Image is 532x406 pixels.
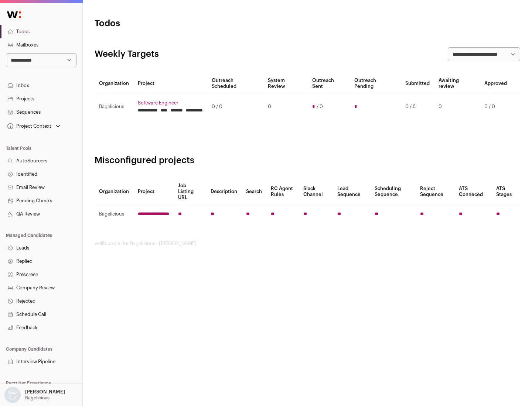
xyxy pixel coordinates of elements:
th: Scheduling Sequence [370,178,416,205]
td: 0 [263,94,307,120]
th: Organization [95,178,133,205]
th: Search [242,178,266,205]
p: [PERSON_NAME] [25,389,65,395]
th: Lead Sequence [333,178,370,205]
img: nopic.png [4,387,21,403]
th: Description [206,178,242,205]
td: 0 / 0 [480,94,511,120]
th: Slack Channel [299,178,333,205]
td: 0 [434,94,480,120]
th: Project [133,178,174,205]
button: Open dropdown [3,387,66,403]
th: ATS Stages [492,178,520,205]
td: Bagelicious [95,94,133,120]
th: System Review [263,73,307,94]
th: Reject Sequence [416,178,455,205]
td: 0 / 0 [207,94,263,120]
h2: Weekly Targets [95,48,159,60]
button: Open dropdown [6,121,62,131]
h1: Todos [95,18,236,30]
th: Project [133,73,207,94]
h2: Misconfigured projects [95,155,520,166]
th: Outreach Pending [350,73,400,94]
th: ATS Conneced [454,178,491,205]
img: Wellfound [3,7,25,22]
th: Awaiting review [434,73,480,94]
th: Outreach Sent [308,73,350,94]
th: Organization [95,73,133,94]
th: Outreach Scheduled [207,73,263,94]
th: Job Listing URL [174,178,206,205]
th: Approved [480,73,511,94]
td: 0 / 6 [401,94,434,120]
a: Software Engineer [138,100,203,106]
footer: wellfound:ai for Bagelicious - [PERSON_NAME] [95,241,520,247]
th: Submitted [401,73,434,94]
th: RC Agent Rules [266,178,299,205]
td: Bagelicious [95,205,133,223]
div: Project Context [6,123,51,129]
p: Bagelicious [25,395,50,401]
span: / 0 [317,104,323,110]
